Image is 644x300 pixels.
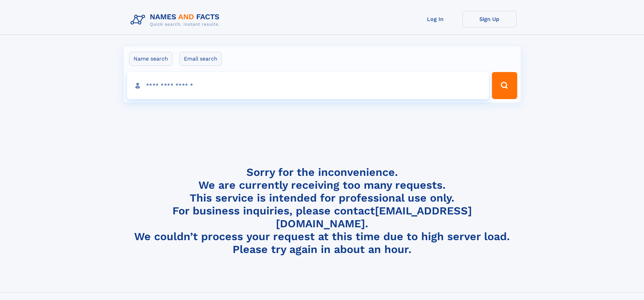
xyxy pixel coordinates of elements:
[127,72,489,99] input: search input
[276,204,472,230] a: [EMAIL_ADDRESS][DOMAIN_NAME]
[492,72,517,99] button: Search Button
[462,11,517,27] a: Sign Up
[129,52,172,66] label: Name search
[408,11,462,27] a: Log In
[128,166,517,256] h4: Sorry for the inconvenience. We are currently receiving too many requests. This service is intend...
[180,52,222,66] label: Email search
[128,11,225,29] img: Logo Names and Facts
